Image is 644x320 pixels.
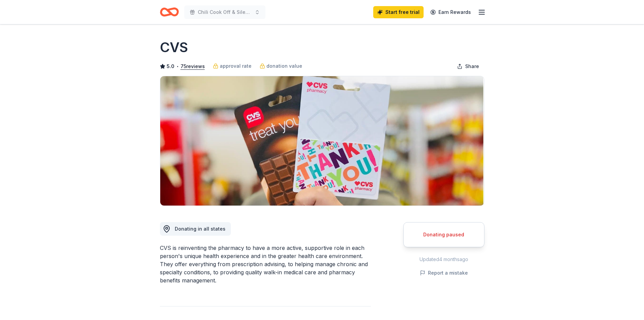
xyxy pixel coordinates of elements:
img: Image for CVS [160,76,484,206]
div: Updated 4 months ago [403,255,484,263]
button: Share [452,60,484,73]
a: approval rate [213,62,252,70]
button: 75reviews [181,62,205,70]
button: Chili Cook Off & Silent Auction [184,5,265,19]
span: approval rate [220,62,252,70]
div: Donating paused [412,231,476,239]
span: Chili Cook Off & Silent Auction [198,8,252,16]
span: 5.0 [167,62,174,70]
div: CVS is reinventing the pharmacy to have a more active, supportive role in each person's unique he... [160,244,371,284]
h1: CVS [160,38,188,57]
span: • [176,64,178,69]
a: Earn Rewards [426,6,475,18]
span: Share [465,62,479,70]
a: Start free trial [373,6,424,18]
a: Home [160,4,179,20]
span: donation value [266,62,302,70]
span: Donating in all states [175,226,225,232]
button: Report a mistake [420,269,468,277]
a: donation value [260,62,302,70]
